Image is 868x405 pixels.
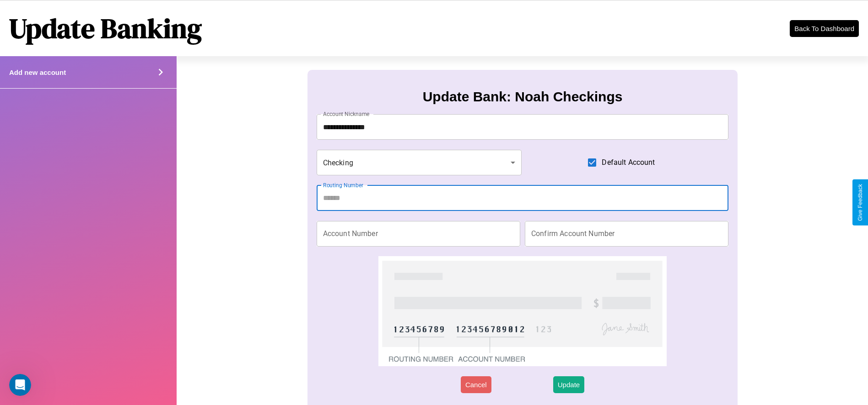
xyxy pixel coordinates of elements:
div: Give Feedback [857,184,863,221]
button: Cancel [461,376,491,393]
span: Default Account [602,157,655,168]
label: Routing Number [323,181,363,189]
div: Checking [317,150,522,175]
h1: Update Banking [9,10,202,47]
label: Account Nickname [323,110,370,118]
h4: Add new account [9,68,66,76]
img: check [378,256,667,366]
h3: Update Bank: Noah Checkings [423,89,623,105]
button: Back To Dashboard [790,20,859,37]
iframe: Intercom live chat [9,374,31,396]
button: Update [553,376,584,393]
